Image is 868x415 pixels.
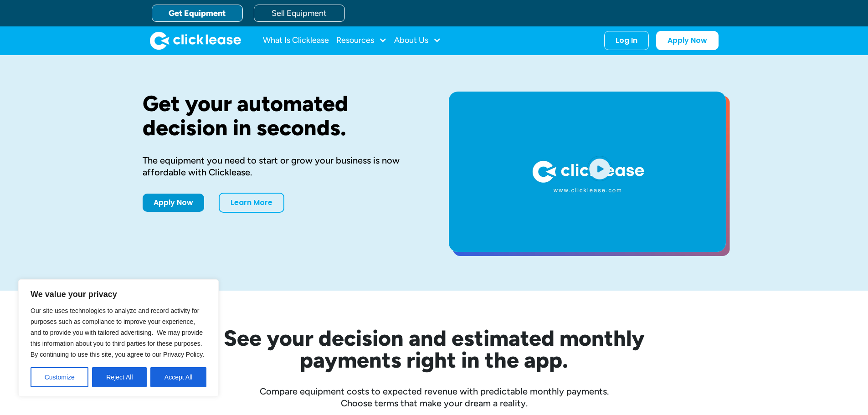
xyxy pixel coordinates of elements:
img: Clicklease logo [150,31,241,50]
h2: See your decision and estimated monthly payments right in the app. [179,327,689,371]
div: Resources [336,31,387,50]
div: Log In [616,36,637,45]
img: Blue play button logo on a light blue circular background [587,156,612,181]
div: Compare equipment costs to expected revenue with predictable monthly payments. Choose terms that ... [143,385,726,409]
button: Accept All [150,367,206,387]
button: Reject All [92,367,147,387]
a: What Is Clicklease [263,31,329,50]
a: Get Equipment [152,5,243,22]
p: We value your privacy [31,289,206,300]
a: Apply Now [143,194,204,212]
div: The equipment you need to start or grow your business is now affordable with Clicklease. [143,154,420,178]
button: Customize [31,367,88,387]
span: Our site uses technologies to analyze and record activity for purposes such as compliance to impr... [31,307,204,358]
a: Apply Now [656,31,719,50]
a: Learn More [219,193,284,213]
div: About Us [394,31,441,50]
div: We value your privacy [18,279,219,397]
a: open lightbox [449,92,726,252]
a: home [150,31,241,50]
h1: Get your automated decision in seconds. [143,92,420,140]
a: Sell Equipment [254,5,345,22]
